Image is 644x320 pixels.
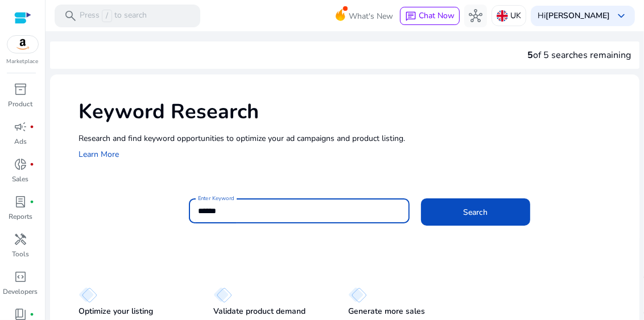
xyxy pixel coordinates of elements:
[405,11,416,22] span: chat
[614,9,628,23] span: keyboard_arrow_down
[349,6,393,26] span: What's New
[213,287,232,303] img: diamond.svg
[421,198,530,226] button: Search
[80,10,147,22] p: Press to search
[14,157,27,171] span: donut_small
[348,306,425,317] p: Generate more sales
[30,124,34,129] span: fiber_manual_record
[102,10,112,22] span: /
[64,9,77,23] span: search
[538,12,610,20] p: Hi
[464,5,487,27] button: hub
[14,120,27,134] span: campaign
[79,99,628,124] h1: Keyword Research
[14,136,27,147] p: Ads
[527,49,533,61] span: 5
[7,57,39,66] p: Marketplace
[400,7,460,25] button: chatChat Now
[13,174,29,184] p: Sales
[9,99,33,109] p: Product
[3,286,38,297] p: Developers
[79,132,628,144] p: Research and find keyword opportunities to optimize your ad campaigns and product listing.
[79,306,153,317] p: Optimize your listing
[213,306,306,317] p: Validate product demand
[14,195,27,209] span: lab_profile
[14,232,27,246] span: handyman
[464,206,488,218] span: Search
[510,6,521,26] p: UK
[30,162,34,167] span: fiber_manual_record
[14,270,27,284] span: code_blocks
[30,200,34,204] span: fiber_manual_record
[79,287,97,303] img: diamond.svg
[30,312,34,317] span: fiber_manual_record
[497,10,508,22] img: uk.svg
[527,48,631,62] div: of 5 searches remaining
[79,149,119,160] a: Learn More
[419,10,455,21] span: Chat Now
[7,36,38,53] img: amazon.svg
[14,82,27,96] span: inventory_2
[198,194,234,202] mat-label: Enter Keyword
[469,9,482,23] span: hub
[546,10,610,21] b: [PERSON_NAME]
[348,287,367,303] img: diamond.svg
[9,211,32,222] p: Reports
[12,249,29,259] p: Tools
